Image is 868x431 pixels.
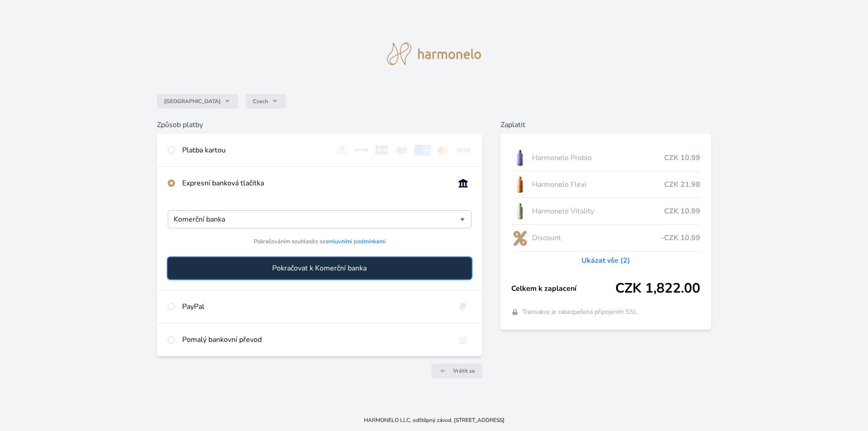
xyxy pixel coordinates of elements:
[664,206,700,217] span: CZK 10.99
[455,145,472,156] img: visa.svg
[157,94,238,109] button: [GEOGRAPHIC_DATA]
[522,308,637,317] span: Transakce je zabezpečena připojením SSL
[511,173,528,196] img: CLEAN_FLEXI_se_stinem_x-hi_(1)-lo.jpg
[254,237,386,246] span: Pokračováním souhlasíte se
[182,178,448,189] div: Expresní banková tlačítka
[455,334,472,345] img: bankTransfer_IBAN.svg
[157,119,482,130] h6: Způsob platby
[272,263,367,274] span: Pokračovat k Komerční banka
[373,145,390,156] img: jcb.svg
[615,280,700,297] span: CZK 1,822.00
[532,206,665,217] span: Harmonelo Vitality
[455,178,472,189] img: onlineBanking_CZ.svg
[453,367,475,374] span: Vrátit se
[661,232,700,243] span: -CZK 10.99
[511,147,528,169] img: CLEAN_PROBIO_se_stinem_x-lo.jpg
[394,145,410,156] img: maestro.svg
[500,119,712,130] h6: Zaplatit
[431,364,482,378] a: Vrátit se
[511,227,528,249] img: discount-lo.png
[333,145,349,156] img: diners.svg
[455,301,472,312] img: paypal.svg
[434,145,451,156] img: mc.svg
[414,145,431,156] img: amex.svg
[511,200,528,223] img: CLEAN_VITALITY_se_stinem_x-lo.jpg
[511,283,616,294] span: Celkem k zaplacení
[245,94,286,109] button: Czech
[532,152,665,163] span: Harmonelo Probio
[168,257,472,279] button: Pokračovat k Komerční banka
[532,179,665,190] span: Harmonelo Flexi
[664,152,700,163] span: CZK 10.99
[664,179,700,190] span: CZK 21.98
[182,145,326,156] div: Platba kartou
[182,301,448,312] div: PayPal
[174,214,460,225] input: Hledat...
[164,98,221,105] span: [GEOGRAPHIC_DATA]
[532,232,661,243] span: Discount
[168,210,472,228] div: Komerční banka
[253,98,268,105] span: Czech
[581,255,630,266] a: Ukázat vše (2)
[325,237,386,246] a: smluvními podmínkami
[387,43,481,65] img: logo.svg
[353,145,370,156] img: discover.svg
[182,334,448,345] div: Pomalý bankovní převod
